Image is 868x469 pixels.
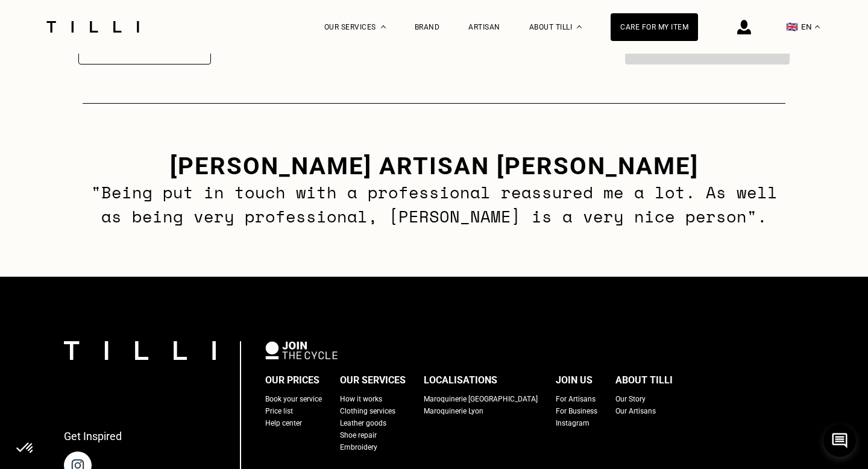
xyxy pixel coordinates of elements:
img: logo Tilli [64,341,216,360]
a: Shoe repair [340,429,377,441]
div: Our Prices [265,371,319,389]
a: Clothing services [340,405,395,417]
a: Care for my item [611,13,698,41]
a: Our Story [615,393,646,405]
img: menu déroulant [815,25,820,28]
span: 🇬🇧 [786,21,798,33]
a: Maroquinerie [GEOGRAPHIC_DATA] [424,393,538,405]
img: logo Join The Cycle [265,341,338,359]
p: "Being put in touch with a professional reassured me a lot. As well as being very professional, [... [82,180,786,228]
a: Price list [265,405,293,417]
a: Embroidery [340,441,377,453]
a: Artisan [468,23,500,31]
img: login icon [737,20,751,34]
div: Localisations [424,371,497,389]
a: For Artisans [556,393,596,405]
a: Our Artisans [615,405,656,417]
a: Maroquinerie Lyon [424,405,483,417]
a: Instagram [556,417,590,429]
a: Help center [265,417,302,429]
a: For Business [556,405,597,417]
a: How it works [340,393,382,405]
p: Get Inspired [64,430,122,442]
a: Leather goods [340,417,386,429]
div: Our Services [340,371,406,389]
a: Brand [415,23,440,31]
img: About dropdown menu [577,25,582,28]
div: About Tilli [615,371,673,389]
div: Join us [556,371,593,389]
h3: [PERSON_NAME] Artisan [PERSON_NAME] [82,152,786,180]
img: Tilli seamstress service logo [42,21,143,33]
a: Book your service [265,393,322,405]
img: Dropdown menu [381,25,386,28]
